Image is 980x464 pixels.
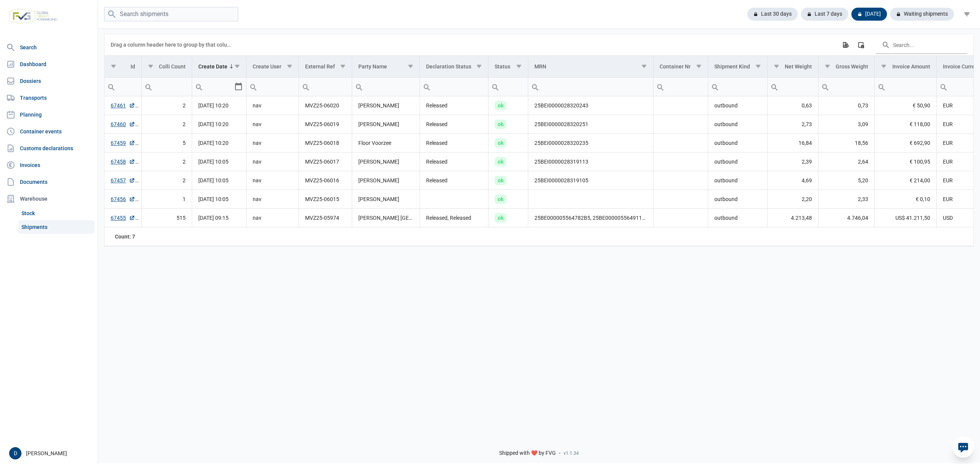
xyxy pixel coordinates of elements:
[768,78,781,96] div: Search box
[3,57,95,72] a: Dashboard
[528,209,653,227] td: 25BE000005564782B5, 25BE000005564911B9
[767,171,818,190] td: 4,69
[198,159,229,165] span: [DATE] 10:05
[3,157,95,173] a: Invoices
[653,56,708,78] td: Column Container Nr
[299,96,352,115] td: MVZ25-06020
[198,177,229,183] span: [DATE] 10:05
[299,190,352,209] td: MVZ25-06015
[495,120,506,129] span: ok
[696,63,702,69] span: Show filter options for column 'Container Nr'
[875,56,937,78] td: Column Invoice Amount
[818,209,875,227] td: 4.746,04
[9,447,93,459] div: [PERSON_NAME]
[653,78,667,96] div: Search box
[708,56,767,78] td: Column Shipment Kind
[528,78,653,96] input: Filter cell
[653,78,708,96] td: Filter cell
[358,63,387,70] div: Party Name
[299,153,352,171] td: MVZ25-06017
[937,78,951,96] div: Search box
[340,63,346,69] span: Show filter options for column 'External Ref'
[18,220,95,234] a: Shipments
[420,209,488,227] td: Released, Released
[3,124,95,139] a: Container events
[708,171,767,190] td: outbound
[420,78,434,96] div: Search box
[247,209,299,227] td: nav
[192,78,206,96] div: Search box
[159,63,186,70] div: Colli Count
[528,134,653,153] td: 25BEI0000028320235
[111,120,135,128] a: 67460
[192,56,246,78] td: Column Create Date
[198,63,227,70] div: Create Date
[708,209,767,227] td: outbound
[767,134,818,153] td: 16,84
[476,63,482,69] span: Show filter options for column 'Declaration Status'
[141,78,192,96] td: Filter cell
[890,8,954,21] div: Waiting shipments
[420,56,488,78] td: Column Declaration Status
[875,36,967,54] input: Search in the data grid
[141,153,192,171] td: 2
[653,78,708,96] input: Filter cell
[818,78,875,96] input: Filter cell
[408,63,413,69] span: Show filter options for column 'Party Name'
[495,63,510,70] div: Status
[104,7,238,22] input: Search shipments
[253,63,281,70] div: Create User
[352,115,420,134] td: [PERSON_NAME]
[559,450,560,457] span: -
[818,78,875,96] td: Filter cell
[836,63,868,70] div: Gross Weight
[495,176,506,185] span: ok
[247,78,299,96] td: Filter cell
[768,78,818,96] input: Filter cell
[528,115,653,134] td: 25BEI0000028320251
[3,191,95,206] div: Warehouse
[960,7,974,21] div: filter
[3,141,95,156] a: Customs declarations
[111,214,135,222] a: 67455
[708,153,767,171] td: outbound
[767,209,818,227] td: 4.213,48
[910,139,930,147] span: € 692,90
[299,78,352,96] td: Filter cell
[352,171,420,190] td: [PERSON_NAME]
[875,78,889,96] div: Search box
[111,177,135,184] a: 67457
[299,171,352,190] td: MVZ25-06016
[111,158,135,165] a: 67458
[141,56,192,78] td: Column Colli Count
[420,153,488,171] td: Released
[488,78,502,96] div: Search box
[247,78,260,96] div: Search box
[234,78,243,96] div: Select
[420,96,488,115] td: Released
[141,171,192,190] td: 2
[352,78,420,96] td: Filter cell
[913,102,930,109] span: € 50,90
[105,56,141,78] td: Column Id
[9,447,21,459] button: D
[708,134,767,153] td: outbound
[774,63,779,69] span: Show filter options for column 'Net Weight'
[6,6,60,27] img: FVG - Global freight forwarding
[111,39,234,51] div: Drag a column header here to group by that column
[3,40,95,55] a: Search
[299,56,352,78] td: Column External Ref
[420,78,488,96] td: Filter cell
[916,195,930,203] span: € 0,10
[825,63,830,69] span: Show filter options for column 'Gross Weight'
[287,63,292,69] span: Show filter options for column 'Create User'
[111,195,135,203] a: 67456
[247,190,299,209] td: nav
[198,102,229,109] span: [DATE] 10:20
[142,78,155,96] div: Search box
[198,215,229,221] span: [DATE] 09:15
[875,78,937,96] td: Filter cell
[785,63,812,70] div: Net Weight
[708,96,767,115] td: outbound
